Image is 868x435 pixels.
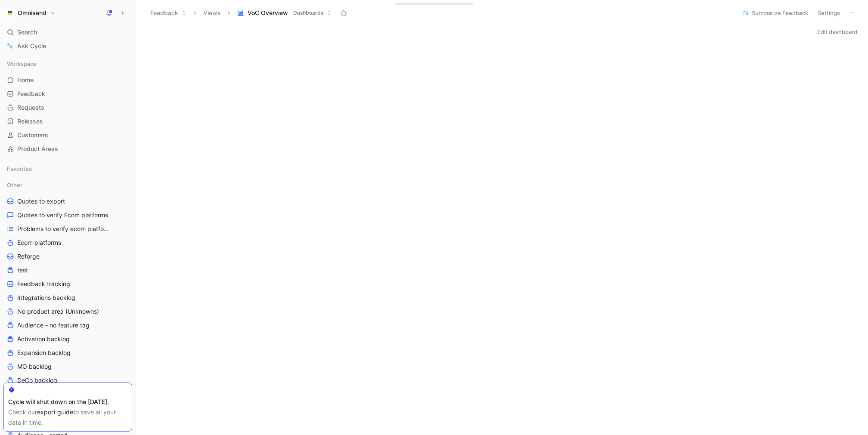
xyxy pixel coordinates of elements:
[3,115,132,128] a: Releases
[17,238,61,247] span: Ecom platforms
[738,7,812,19] button: Summarize Feedback
[17,145,58,153] span: Product Areas
[17,197,65,206] span: Quotes to export
[17,103,44,112] span: Requests
[3,101,132,114] a: Requests
[7,181,22,189] span: Other
[146,6,191,19] button: Feedback
[17,280,70,288] span: Feedback tracking
[3,360,132,373] a: MO backlog
[17,376,57,385] span: DeCo backlog
[3,40,132,52] a: Ask Cycle
[3,346,132,359] a: Expansion backlog
[3,162,132,175] div: Favorites
[3,291,132,304] a: Integrations backlog
[7,59,37,68] span: Workspace
[813,26,861,38] button: Edit dashboard
[17,335,70,343] span: Activation backlog
[248,9,288,17] span: VoC Overview
[17,211,108,219] span: Quotes to verify Ecom platforms
[3,333,132,346] a: Activation backlog
[3,374,132,387] a: DeCo backlog
[233,6,336,19] button: VoC OverviewDashboards
[3,26,132,39] div: Search
[3,250,132,263] a: Reforge
[3,209,132,222] a: Quotes to verify Ecom platforms
[293,9,323,17] span: Dashboards
[17,131,48,139] span: Customers
[3,7,58,19] button: OmnisendOmnisend
[3,319,132,332] a: Audience - no feature tag
[17,89,45,98] span: Feedback
[17,293,75,302] span: Integrations backlog
[17,117,43,126] span: Releases
[17,349,71,357] span: Expansion backlog
[8,407,127,428] div: Check our to save all your data in time.
[3,264,132,277] a: test
[17,225,111,233] span: Problems to verify ecom platforms
[17,41,46,51] span: Ask Cycle
[3,74,132,86] a: Home
[3,179,132,191] div: Other
[6,9,14,17] img: Omnisend
[17,76,34,84] span: Home
[17,321,90,330] span: Audience - no feature tag
[3,87,132,100] a: Feedback
[17,362,52,371] span: MO backlog
[3,142,132,155] a: Product Areas
[37,408,73,416] a: export guide
[7,164,32,173] span: Favorites
[17,266,28,275] span: test
[8,397,127,407] div: Cycle will shut down on the [DATE].
[18,9,46,17] h1: Omnisend
[3,222,132,235] a: Problems to verify ecom platforms
[3,195,132,208] a: Quotes to export
[3,57,132,70] div: Workspace
[3,129,132,142] a: Customers
[199,6,225,19] button: Views
[3,236,132,249] a: Ecom platforms
[814,7,844,19] button: Settings
[17,27,37,37] span: Search
[3,305,132,318] a: No product area (Unknowns)
[17,307,99,316] span: No product area (Unknowns)
[17,252,40,261] span: Reforge
[3,278,132,290] a: Feedback tracking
